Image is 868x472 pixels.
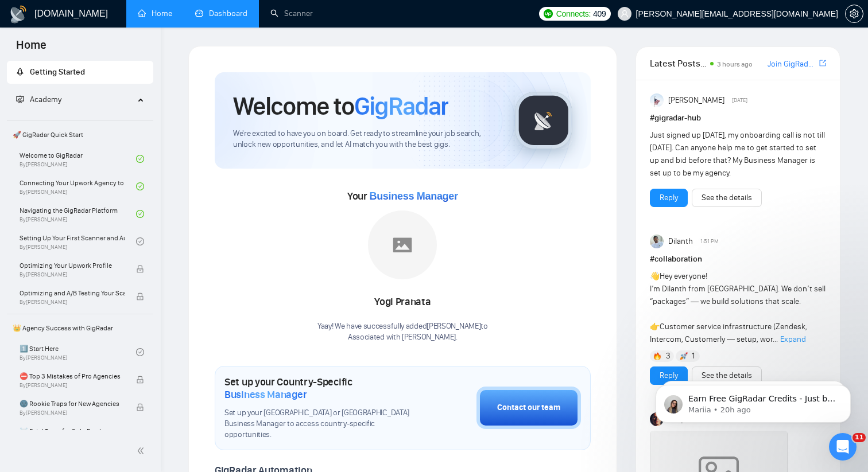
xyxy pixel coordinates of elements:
span: rocket [16,68,24,76]
span: Getting Started [30,67,85,77]
a: See the details [702,192,752,204]
a: searchScanner [270,9,313,18]
button: Reply [650,189,688,207]
span: By [PERSON_NAME] [20,271,125,278]
span: Business Manager [224,388,307,401]
span: lock [136,292,144,301]
button: setting [845,5,863,23]
li: Getting Started [7,61,153,84]
span: 🌚 Rookie Traps for New Agencies [20,398,125,409]
span: Home [7,37,56,61]
span: 1:51 PM [700,236,719,247]
a: setting [845,9,863,18]
span: 👉 [650,322,660,331]
img: placeholder.png [368,210,437,279]
img: Dilanth [650,235,664,248]
span: check-circle [136,348,144,356]
span: fund-projection-screen [16,95,24,103]
span: ⛔ Top 3 Mistakes of Pro Agencies [20,370,125,382]
img: 🔥 [653,352,661,360]
span: 11 [852,433,866,442]
span: Hey everyone! I’m Dilanth from [GEOGRAPHIC_DATA]. We don’t sell “packages” — we build solutions t... [650,271,826,344]
span: 3 [666,350,671,362]
h1: Set up your Country-Specific [224,376,419,401]
span: Optimizing and A/B Testing Your Scanner for Better Results [20,287,125,299]
a: Reply [660,192,678,204]
a: Join GigRadar Slack Community [768,58,817,71]
span: Optimizing Your Upwork Profile [20,260,125,271]
span: Just signed up [DATE], my onboarding call is not till [DATE]. Can anyone help me to get started t... [650,130,825,178]
img: 🚀 [680,352,688,360]
a: Navigating the GigRadar PlatformBy[PERSON_NAME] [20,201,136,227]
a: Setting Up Your First Scanner and Auto-BidderBy[PERSON_NAME] [20,229,136,254]
span: Academy [16,95,61,104]
span: Your [347,190,458,202]
a: 1️⃣ Start HereBy[PERSON_NAME] [20,340,136,365]
div: Yaay! We have successfully added [PERSON_NAME] to [317,321,488,343]
span: check-circle [136,237,144,245]
span: lock [136,376,144,384]
span: Latest Posts from the GigRadar Community [650,56,707,71]
span: Business Manager [369,190,458,202]
span: [DATE] [732,95,747,106]
span: Set up your [GEOGRAPHIC_DATA] or [GEOGRAPHIC_DATA] Business Manager to access country-specific op... [224,408,419,440]
a: export [819,58,826,69]
div: Yogi Pranata [317,292,488,312]
span: check-circle [136,155,144,163]
span: Academy [30,95,61,104]
h1: # collaboration [650,253,826,266]
span: double-left [137,445,148,457]
span: ☠️ Fatal Traps for Solo Freelancers [20,426,125,437]
span: setting [846,9,863,18]
span: 👑 Agency Success with GigRadar [8,317,152,340]
span: 409 [593,7,606,20]
span: 1 [692,350,695,362]
span: Expand [780,334,806,344]
span: lock [136,265,144,273]
span: 👋 [650,271,660,281]
span: [PERSON_NAME] [668,94,724,107]
button: See the details [692,189,762,207]
a: Welcome to GigRadarBy[PERSON_NAME] [20,146,136,171]
span: By [PERSON_NAME] [20,409,125,416]
span: Dilanth [668,235,693,248]
span: By [PERSON_NAME] [20,299,125,306]
iframe: Intercom live chat [829,433,857,461]
a: Connecting Your Upwork Agency to GigRadarBy[PERSON_NAME] [20,174,136,199]
span: export [819,58,826,68]
h1: Welcome to [233,91,448,122]
span: GigRadar [354,91,448,122]
span: By [PERSON_NAME] [20,382,125,389]
span: check-circle [136,182,144,190]
span: lock [136,403,144,411]
img: gigradar-logo.png [515,92,572,149]
span: 3 hours ago [717,60,753,68]
span: Connects: [556,7,591,20]
h1: # gigradar-hub [650,112,826,124]
p: Associated with [PERSON_NAME] . [317,332,488,343]
img: upwork-logo.png [544,9,553,18]
span: check-circle [136,210,144,218]
span: user [621,10,629,18]
button: Contact our team [476,387,581,429]
div: Contact our team [497,401,560,414]
a: homeHome [138,9,172,18]
img: logo [9,5,28,24]
span: 🚀 GigRadar Quick Start [8,123,152,146]
iframe: Intercom notifications message [638,361,868,441]
span: We're excited to have you on board. Get ready to streamline your job search, unlock new opportuni... [233,128,497,150]
img: Anisuzzaman Khan [650,93,664,107]
a: dashboardDashboard [195,9,247,18]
